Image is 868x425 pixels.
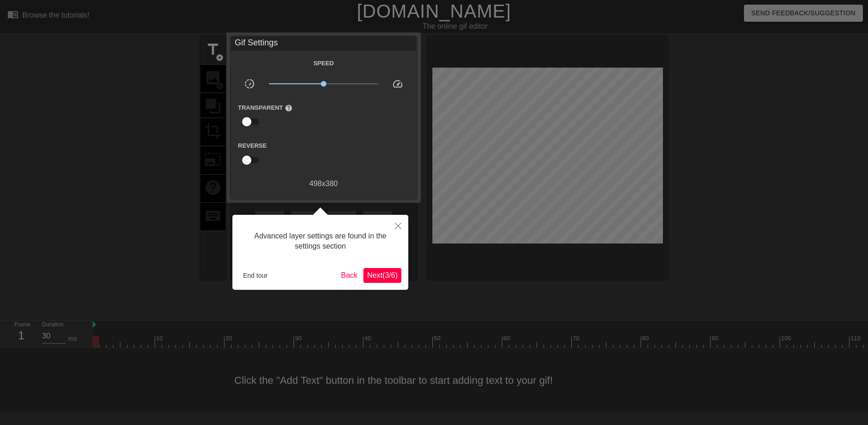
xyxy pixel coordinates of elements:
[388,215,408,236] button: Close
[337,268,362,283] button: Back
[239,222,401,261] div: Advanced layer settings are found in the settings section
[239,269,271,282] button: End tour
[363,268,401,283] button: Next
[367,271,398,279] span: Next ( 3 / 6 )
